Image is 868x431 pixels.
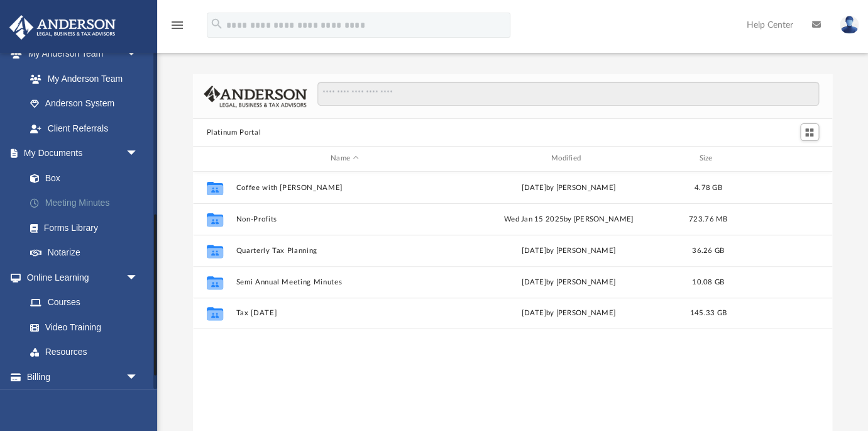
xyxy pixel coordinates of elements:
img: Anderson Advisors Platinum Portal [6,15,119,40]
a: Video Training [18,315,145,340]
button: Semi Annual Meeting Minutes [236,278,454,286]
div: [DATE] by [PERSON_NAME] [459,308,678,319]
div: Size [683,153,733,164]
a: Client Referrals [18,116,151,141]
div: [DATE] by [PERSON_NAME] [459,245,678,256]
a: My Anderson Team [18,66,145,91]
a: Courses [18,290,151,315]
span: 10.08 GB [691,278,723,285]
span: 145.33 GB [689,310,726,316]
a: Notarize [18,240,157,266]
img: User Pic [840,16,859,34]
div: id [198,153,229,164]
a: Forms Library [18,215,151,240]
span: arrow_drop_down [126,42,151,67]
div: [DATE] by [PERSON_NAME] [459,276,678,288]
button: Platinum Portal [206,127,261,138]
a: My Documentsarrow_drop_down [9,141,157,166]
span: 723.76 MB [688,215,727,222]
span: arrow_drop_down [126,141,151,167]
button: Coffee with [PERSON_NAME] [236,184,454,192]
span: 36.26 GB [691,247,723,254]
button: Tax [DATE] [236,309,454,317]
span: 4.78 GB [694,184,722,191]
div: [DATE] by [PERSON_NAME] [459,182,678,193]
div: Name [235,153,453,164]
span: arrow_drop_down [126,265,151,291]
input: Search files and folders [317,82,818,106]
div: Wed Jan 15 2025 by [PERSON_NAME] [459,213,678,225]
span: arrow_drop_down [126,364,151,390]
a: Meeting Minutes [18,191,157,216]
button: Quarterly Tax Planning [236,247,454,255]
a: My Anderson Teamarrow_drop_down [9,42,151,67]
a: Resources [18,340,151,365]
div: Modified [459,153,677,164]
a: menu [170,24,185,33]
i: menu [170,18,185,33]
a: Box [18,165,151,191]
div: id [739,153,827,164]
button: Non-Profits [236,215,454,223]
button: Switch to Grid View [800,123,819,141]
a: Billingarrow_drop_down [9,364,157,389]
i: search [210,17,224,31]
a: Online Learningarrow_drop_down [9,265,151,290]
a: Anderson System [18,91,151,116]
